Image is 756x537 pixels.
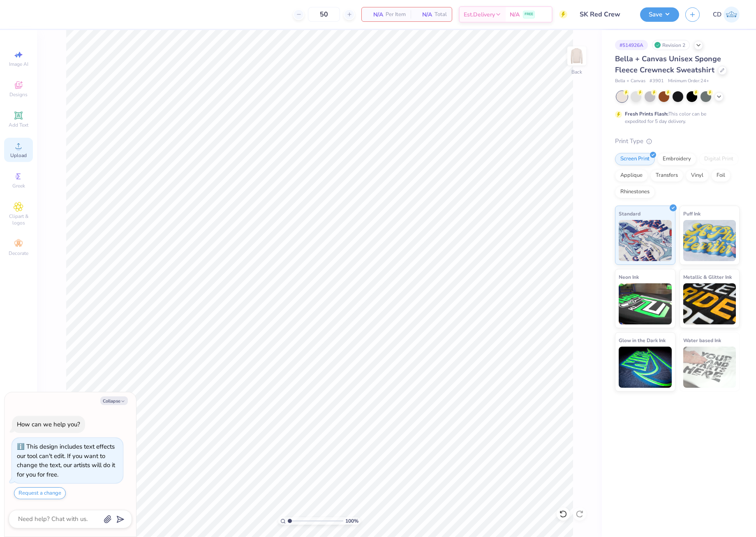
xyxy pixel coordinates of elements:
[699,153,739,165] div: Digital Print
[573,6,634,23] input: Untitled Design
[17,420,80,428] div: How can we help you?
[464,10,495,19] span: Est. Delivery
[652,40,690,50] div: Revision 2
[619,209,640,218] span: Standard
[724,7,740,23] img: Cedric Diasanta
[625,111,668,117] strong: Fresh Prints Flash:
[615,169,648,182] div: Applique
[308,7,340,22] input: – –
[615,137,740,146] div: Print Type
[615,153,655,165] div: Screen Print
[367,10,383,19] span: N/A
[615,40,648,50] div: # 514926A
[619,273,639,281] span: Neon Ink
[12,183,25,189] span: Greek
[416,10,432,19] span: N/A
[640,7,679,22] button: Save
[668,78,709,85] span: Minimum Order: 24 +
[14,487,66,499] button: Request a change
[650,78,664,85] span: # 3901
[525,12,533,17] span: FREE
[17,442,115,479] div: This design includes text effects our tool can't edit. If you want to change the text, our artist...
[713,10,721,19] span: CD
[435,10,447,19] span: Total
[615,78,645,85] span: Bella + Canvas
[713,7,740,23] a: CD
[683,220,736,261] img: Puff Ink
[619,347,672,388] img: Glow in the Dark Ink
[569,48,585,64] img: Back
[9,250,28,257] span: Decorate
[619,220,672,261] img: Standard
[510,10,520,19] span: N/A
[386,10,406,19] span: Per Item
[615,54,721,75] span: Bella + Canvas Unisex Sponge Fleece Crewneck Sweatshirt
[9,61,28,67] span: Image AI
[683,347,736,388] img: Water based Ink
[9,91,28,98] span: Designs
[683,209,701,218] span: Puff Ink
[683,283,736,324] img: Metallic & Glitter Ink
[619,336,666,345] span: Glow in the Dark Ink
[4,213,33,226] span: Clipart & logos
[345,517,358,525] span: 100 %
[657,153,696,165] div: Embroidery
[100,396,128,405] button: Collapse
[571,68,582,76] div: Back
[711,169,731,182] div: Foil
[683,273,732,281] span: Metallic & Glitter Ink
[650,169,683,182] div: Transfers
[686,169,709,182] div: Vinyl
[9,122,28,128] span: Add Text
[683,336,721,345] span: Water based Ink
[10,152,27,159] span: Upload
[619,283,672,324] img: Neon Ink
[615,186,655,198] div: Rhinestones
[625,110,726,125] div: This color can be expedited for 5 day delivery.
